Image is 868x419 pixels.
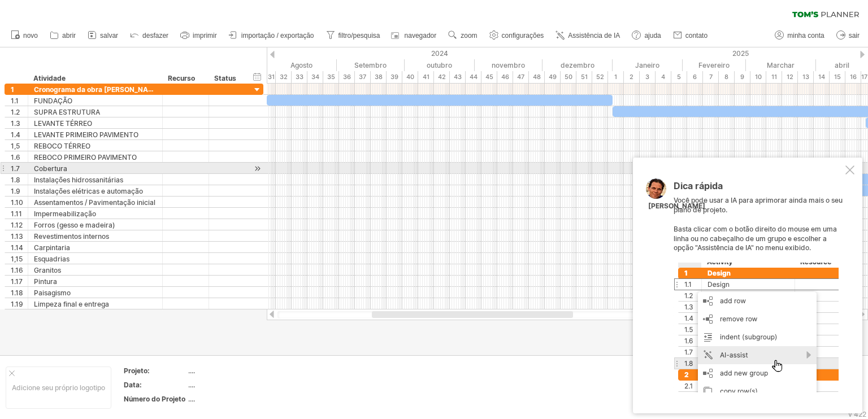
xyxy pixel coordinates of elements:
[343,73,351,81] font: 36
[581,73,588,81] font: 51
[11,164,20,173] font: 1.7
[11,119,20,128] font: 1.3
[34,153,137,162] font: REBOCO PRIMEIRO PAVIMENTO
[767,61,795,69] font: Marchar
[11,289,23,297] font: 1.18
[338,32,380,40] font: filtro/pesquisa
[100,32,118,40] font: salvar
[311,73,319,81] font: 34
[835,61,849,69] font: abril
[188,366,195,375] font: ....
[226,28,318,43] a: importação / exportação
[670,28,711,43] a: contato
[492,61,525,69] font: novembro
[645,73,649,81] font: 3
[533,73,541,81] font: 48
[359,73,366,81] font: 37
[732,49,749,58] font: 2025
[517,73,524,81] font: 47
[34,142,90,150] font: REBOCO TÉRREO
[34,300,109,308] font: Limpeza final e entrega
[470,73,478,81] font: 44
[674,225,837,252] font: Basta clicar com o botão direito do mouse em uma linha ou no cabeçalho de um grupo e escolher a o...
[755,73,762,81] font: 10
[11,198,23,207] font: 1.10
[323,28,384,43] a: filtro/pesquisa
[252,163,263,174] div: rolar para atividade
[34,209,96,218] font: Impermeabilização
[487,28,548,43] a: configurações
[568,32,620,40] font: Assistência de IA
[561,61,594,69] font: dezembro
[34,243,70,252] font: Carpintaria
[11,221,23,229] font: 1.12
[475,59,542,71] div: Novembro de 2024
[549,73,557,81] font: 49
[850,73,857,81] font: 16
[34,221,115,229] font: Forros (gesso e madeira)
[661,73,665,81] font: 4
[11,243,23,252] font: 1.14
[614,73,617,81] font: 1
[290,61,313,69] font: Agosto
[188,381,195,389] font: ....
[280,73,288,81] font: 32
[674,196,843,214] font: Você pode usar a IA para aprimorar ainda mais o seu plano de projeto.
[34,187,143,195] font: Instalações elétricas e automação
[34,198,155,207] font: Assentamentos / Pavimentação inicial
[724,73,728,81] font: 8
[8,28,41,43] a: novo
[124,381,142,389] font: Data:
[390,73,398,81] font: 39
[34,85,161,94] font: Cronograma da obra [PERSON_NAME]
[11,232,23,241] font: 1.13
[861,73,867,81] font: 17
[674,180,723,191] font: Dica rápida
[461,32,477,40] font: zoom
[693,73,697,81] font: 6
[405,32,437,40] font: navegador
[648,202,705,210] font: [PERSON_NAME]
[168,74,195,82] font: Recurso
[454,73,462,81] font: 43
[11,85,14,94] font: 1
[193,32,217,40] font: imprimir
[267,59,337,71] div: Agosto de 2024
[23,32,38,40] font: novo
[11,277,23,286] font: 1.17
[431,49,448,58] font: 2024
[34,108,100,116] font: SUPRA ESTRUTURA
[11,142,20,150] font: 1,5
[11,187,20,195] font: 1.9
[834,28,863,43] a: sair
[389,28,440,43] a: navegador
[818,73,825,81] font: 14
[405,59,475,71] div: Outubro de 2024
[34,266,61,274] font: Granitos
[629,28,664,43] a: ajuda
[802,73,809,81] font: 13
[848,410,866,418] font: v 422
[34,289,71,297] font: Paisagismo
[34,164,67,173] font: Cobertura
[214,74,236,82] font: Status
[565,73,572,81] font: 50
[427,61,452,69] font: outubro
[11,153,20,162] font: 1.6
[613,59,683,71] div: Janeiro de 2025
[34,97,72,105] font: FUNDAÇÃO
[34,255,70,263] font: Esquadrias
[11,108,20,116] font: 1.2
[47,28,79,43] a: abrir
[34,130,138,139] font: LEVANTE PRIMEIRO PAVIMENTO
[502,32,544,40] font: configurações
[268,73,275,81] font: 31
[327,73,335,81] font: 35
[596,73,604,81] font: 52
[630,73,633,81] font: 2
[127,28,172,43] a: desfazer
[188,395,195,403] font: ....
[11,97,19,105] font: 1.1
[34,232,109,241] font: Revestimentos internos
[34,176,123,184] font: Instalações hidrossanitárias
